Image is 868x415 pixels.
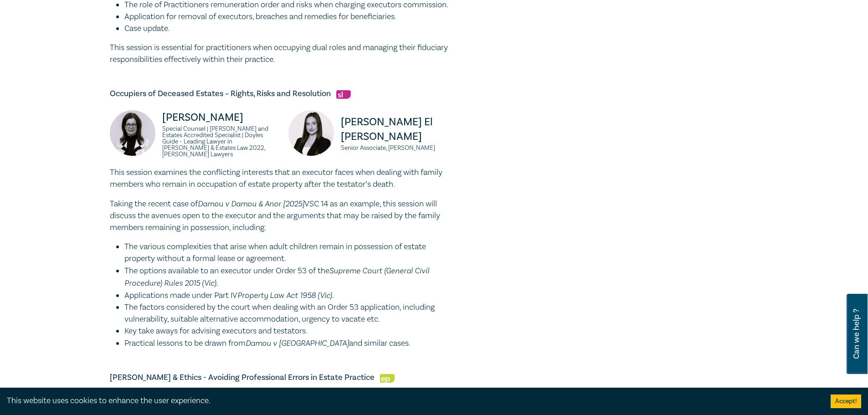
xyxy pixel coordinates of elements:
[124,289,456,302] li: Applications made under Part IV
[110,167,456,190] p: This session examines the conflicting interests that an executor faces when dealing with family m...
[831,395,861,408] button: Accept cookies
[246,338,349,348] em: Damou v [GEOGRAPHIC_DATA]
[124,325,456,337] li: Key take aways for advising executors and testators.
[124,302,456,325] li: The factors considered by the court when dealing with an Order 53 application, including vulnerab...
[341,145,456,151] small: Senior Associate, [PERSON_NAME]
[124,337,456,349] li: Practical lessons to be drawn from and similar cases.
[124,11,456,23] li: Application for removal of executors, breaches and remedies for beneficiaries.
[198,199,304,208] em: Damou v Damou & Anor [2025]
[162,110,277,125] p: [PERSON_NAME]
[124,265,456,289] li: The options available to an executor under Order 53 of the
[237,290,334,300] em: Property Law Act 1958 (Vic).
[110,88,456,99] h5: Occupiers of Deceased Estates – Rights, Risks and Resolution
[162,126,277,158] small: Special Counsel | [PERSON_NAME] and Estates Accredited Specialist | Doyles Guide - Leading Lawyer...
[852,299,861,369] span: Can we help ?
[288,110,334,156] img: Alina El Jawhari
[124,266,429,287] em: Supreme Court (General Civil Procedure) Rules 2015 (Vic).
[110,110,155,156] img: Debra Davis
[380,374,395,383] img: Ethics & Professional Responsibility
[110,42,456,66] p: This session is essential for practitioners when occupying dual roles and managing their fiduciar...
[341,115,456,144] p: [PERSON_NAME] El [PERSON_NAME]
[110,372,456,383] h5: [PERSON_NAME] & Ethics - Avoiding Professional Errors in Estate Practice
[336,90,351,99] img: Substantive Law
[124,241,456,265] li: The various complexities that arise when adult children remain in possession of estate property w...
[110,198,456,234] p: Taking the recent case of VSC 14 as an example, this session will discuss the avenues open to the...
[7,395,817,407] div: This website uses cookies to enhance the user experience.
[124,23,456,35] li: Case update.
